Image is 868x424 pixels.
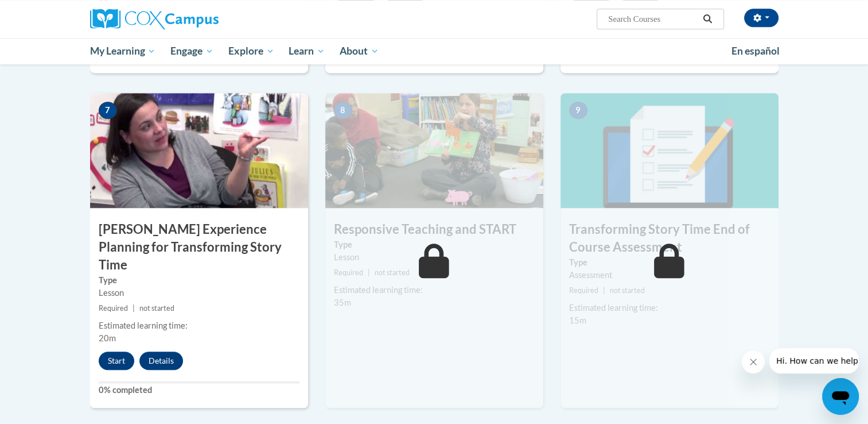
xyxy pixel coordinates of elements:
[340,44,379,58] span: About
[560,93,779,208] img: Course Image
[569,269,770,282] div: Assessment
[221,38,282,64] a: Explore
[724,39,787,63] a: En español
[325,221,543,238] h3: Responsive Teaching and START
[90,221,308,273] h3: [PERSON_NAME] Experience Planning for Transforming Story Time
[742,350,765,373] iframe: Close message
[289,44,325,58] span: Learn
[99,333,116,343] span: 20m
[99,102,117,119] span: 7
[139,304,174,313] span: not started
[744,9,779,27] button: Account Settings
[769,348,859,373] iframe: Message from company
[334,251,535,264] div: Lesson
[699,12,716,26] button: Search
[99,274,299,287] label: Type
[569,302,770,314] div: Estimated learning time:
[334,268,363,277] span: Required
[334,102,352,119] span: 8
[610,286,645,295] span: not started
[603,286,605,295] span: |
[569,286,598,295] span: Required
[170,44,213,58] span: Engage
[731,45,780,57] span: En español
[90,9,219,29] img: Cox Campus
[99,384,299,396] label: 0% completed
[334,284,535,296] div: Estimated learning time:
[334,238,535,251] label: Type
[822,378,859,415] iframe: Button to launch messaging window
[569,102,587,119] span: 9
[133,304,135,313] span: |
[83,38,164,64] a: My Learning
[228,44,274,58] span: Explore
[90,93,308,208] img: Course Image
[375,268,410,277] span: not started
[368,268,370,277] span: |
[99,319,299,332] div: Estimated learning time:
[73,38,796,64] div: Main menu
[607,12,699,26] input: Search Courses
[281,38,332,64] a: Learn
[569,315,586,325] span: 15m
[139,352,183,370] button: Details
[99,304,128,313] span: Required
[89,44,155,58] span: My Learning
[99,287,299,299] div: Lesson
[334,298,351,307] span: 35m
[163,38,221,64] a: Engage
[99,352,134,370] button: Start
[560,221,779,256] h3: Transforming Story Time End of Course Assessment
[569,256,770,269] label: Type
[325,93,543,208] img: Course Image
[7,8,93,17] span: Hi. How can we help?
[90,9,308,29] a: Cox Campus
[332,38,386,64] a: About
